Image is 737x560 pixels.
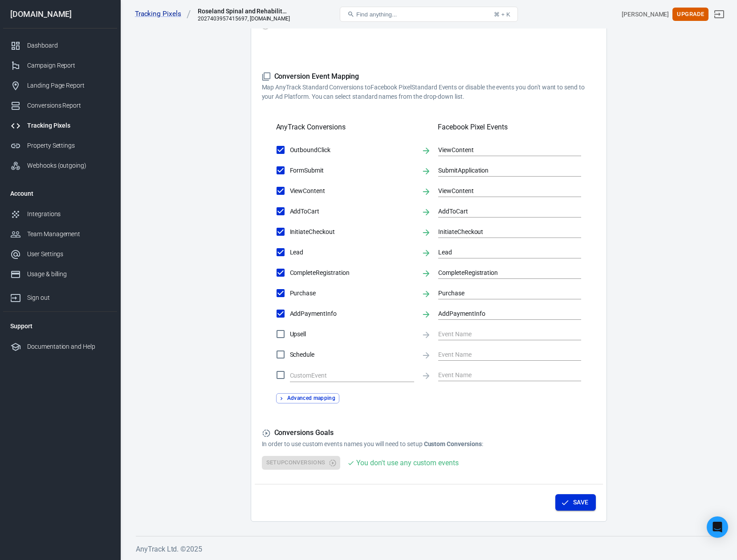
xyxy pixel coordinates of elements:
[27,342,110,351] div: Documentation and Help
[276,123,346,132] h5: AnyTrack Conversions
[622,10,669,19] div: Account id: zGEds4yc
[672,8,708,21] button: Upgrade
[27,121,110,130] div: Tracking Pixels
[708,4,730,25] a: Sign out
[438,328,568,339] input: Event Name
[3,36,117,56] a: Dashboard
[198,16,290,22] div: 2027403957415697, roselandspinalnj.com
[198,7,287,16] div: Roseland Spinal and Rehabilitation Center's Pixel
[290,186,414,196] span: ViewContent
[27,209,110,219] div: Integrations
[438,226,568,237] input: Event Name
[494,11,510,18] div: ⌘ + K
[438,205,568,217] input: Event Name
[356,11,397,18] span: Find anything...
[3,224,117,244] a: Team Management
[438,123,581,132] h5: Facebook Pixel Events
[27,230,110,239] div: Team Management
[3,96,117,116] a: Conversions Report
[290,145,414,155] span: OutboundClick
[3,204,117,224] a: Integrations
[27,293,110,302] div: Sign out
[3,244,117,264] a: User Settings
[290,330,414,339] span: Upsell
[290,207,414,216] span: AddToCart
[3,136,117,156] a: Property Settings
[290,268,414,278] span: CompleteRegistration
[438,308,568,319] input: Event Name
[438,165,568,176] input: Event Name
[438,287,568,298] input: Event Name
[438,144,568,155] input: Event Name
[290,248,414,257] span: Lead
[27,270,110,279] div: Usage & billing
[424,440,482,447] strong: Custom Conversions
[290,289,414,298] span: Purchase
[290,350,414,359] span: Schedule
[438,185,568,196] input: Event Name
[438,246,568,258] input: Event Name
[290,309,414,318] span: AddPaymentInfo
[135,9,191,19] a: Tracking Pixels
[3,284,117,308] a: Sign out
[3,116,117,136] a: Tracking Pixels
[3,315,117,337] li: Support
[276,393,340,403] button: Advanced mapping
[27,250,110,259] div: User Settings
[27,41,110,50] div: Dashboard
[27,141,110,150] div: Property Settings
[290,370,401,381] input: Clear
[27,61,110,70] div: Campaign Report
[262,428,596,438] h5: Conversions Goals
[438,369,568,380] input: Event Name
[3,10,117,18] div: [DOMAIN_NAME]
[438,267,568,278] input: Event Name
[290,227,414,237] span: InitiateCheckout
[356,457,458,468] div: You don't use any custom events
[340,7,518,22] button: Find anything...⌘ + K
[3,264,117,284] a: Usage & billing
[3,76,117,96] a: Landing Page Report
[27,81,110,90] div: Landing Page Report
[262,83,596,101] p: Map AnyTrack Standard Conversions to Facebook Pixel Standard Events or disable the events you don...
[262,72,596,81] h5: Conversion Event Mapping
[707,516,728,538] div: Open Intercom Messenger
[438,349,568,360] input: Event Name
[262,439,596,449] p: In order to use custom events names you will need to setup :
[27,161,110,170] div: Webhooks (outgoing)
[136,544,721,555] h6: AnyTrack Ltd. © 2025
[3,156,117,176] a: Webhooks (outgoing)
[3,183,117,204] li: Account
[27,101,110,110] div: Conversions Report
[555,494,596,511] button: Save
[290,166,414,175] span: FormSubmit
[3,56,117,76] a: Campaign Report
